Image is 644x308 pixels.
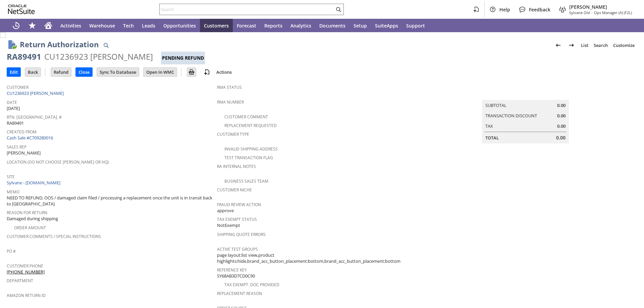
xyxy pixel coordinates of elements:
[319,22,345,29] span: Documents
[217,84,242,90] a: RMA Status
[44,51,153,62] div: CU1236923 [PERSON_NAME]
[7,189,19,195] a: Memo
[163,22,196,29] span: Opportunities
[161,52,205,64] div: Pending Refund
[286,19,315,32] a: Analytics
[144,68,177,76] input: Open In WMC
[214,69,234,75] a: Actions
[217,246,258,252] a: Active Test Groups
[217,267,247,273] a: Reference Key
[217,222,240,229] span: NotExempt
[371,19,402,32] a: SuiteApps
[7,129,37,135] a: Created From
[217,131,249,137] a: Customer Type
[554,41,562,49] img: Previous
[25,68,41,76] input: Back
[7,174,15,180] a: Site
[217,217,257,222] a: Tax Exempt Status
[290,22,311,29] span: Analytics
[7,90,65,96] a: CU1236923 [PERSON_NAME]
[159,19,200,32] a: Opportunities
[8,19,24,32] a: Recent Records
[569,10,590,15] span: Sylvane Old
[217,99,244,105] a: RMA Number
[7,135,53,141] a: Cash Sale #C709280016
[485,113,537,119] a: Transaction Discount
[334,5,342,13] svg: Search
[142,22,155,29] span: Leads
[89,22,115,29] span: Warehouse
[350,19,371,32] a: Setup
[7,210,47,215] a: Reason For Return
[7,263,43,269] a: Customer Phone
[217,202,261,207] a: Fraud Review Action
[557,113,566,119] span: 0.00
[591,10,593,15] span: -
[76,68,92,76] input: Close
[7,105,20,112] span: [DATE]
[557,123,566,129] span: 0.00
[485,123,493,129] a: Tax
[557,102,566,109] span: 0.00
[7,278,33,284] a: Department
[224,178,268,184] a: Business Sales Team
[60,22,81,29] span: Activities
[44,21,52,29] svg: Home
[354,22,367,29] span: Setup
[529,6,550,13] span: Feedback
[7,195,214,207] span: NEED TO REFUND, OOS / damaged claim filed / processing a replacement once the unit is in transit ...
[7,215,58,222] span: Damaged during shipping
[12,21,20,29] svg: Recent Records
[7,159,109,165] a: Location (Do Not Choose [PERSON_NAME] or HQ)
[224,123,277,128] a: Replacement Requested
[7,234,101,239] a: Customer Comments / Special Instructions
[375,22,398,29] span: SuiteApps
[594,10,632,15] span: Ops Manager (A) (F2L)
[224,114,268,120] a: Customer Comment
[7,84,29,90] a: Customer
[24,19,40,32] div: Shortcuts
[233,19,260,32] a: Forecast
[7,100,17,105] a: Date
[224,282,279,288] a: Tax Exempt. Doc Provided
[7,51,41,62] div: RA89491
[485,135,499,141] a: Total
[123,22,134,29] span: Tech
[7,150,41,156] span: [PERSON_NAME]
[217,232,266,237] a: Shipping Quote Errors
[569,4,632,10] span: [PERSON_NAME]
[260,19,286,32] a: Reports
[187,68,196,76] input: Print
[578,40,591,51] a: List
[7,248,16,254] a: PO #
[102,41,110,49] img: Quick Find
[7,114,62,120] a: Rtn. [GEOGRAPHIC_DATA]. #
[7,68,20,76] input: Edit
[28,21,36,29] svg: Shortcuts
[556,134,566,141] span: 0.00
[591,40,610,51] a: Search
[237,22,256,29] span: Forecast
[482,89,569,100] caption: Summary
[97,68,139,76] input: Sync To Database
[138,19,159,32] a: Leads
[20,39,99,50] h1: Return Authorization
[85,19,119,32] a: Warehouse
[224,146,278,152] a: Invalid Shipping Address
[264,22,282,29] span: Reports
[51,68,71,76] input: Refund
[499,6,510,13] span: Help
[568,41,576,49] img: Next
[217,164,256,169] a: RA Internal Notes
[217,252,424,264] span: page layout:list view,product highlights:hide,brand_acc_button_placement:bottom,brand_acc_button_...
[315,19,350,32] a: Documents
[7,293,46,298] a: Amazon Return ID
[56,19,85,32] a: Activities
[217,273,255,279] span: SY68AB3D7CD0C90
[217,207,234,214] span: approve
[217,187,252,193] a: Customer Niche
[204,22,229,29] span: Customers
[187,68,196,76] img: Print
[7,269,45,275] a: [PHONE_NUMBER]
[7,180,62,186] a: Sylvane - [DOMAIN_NAME]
